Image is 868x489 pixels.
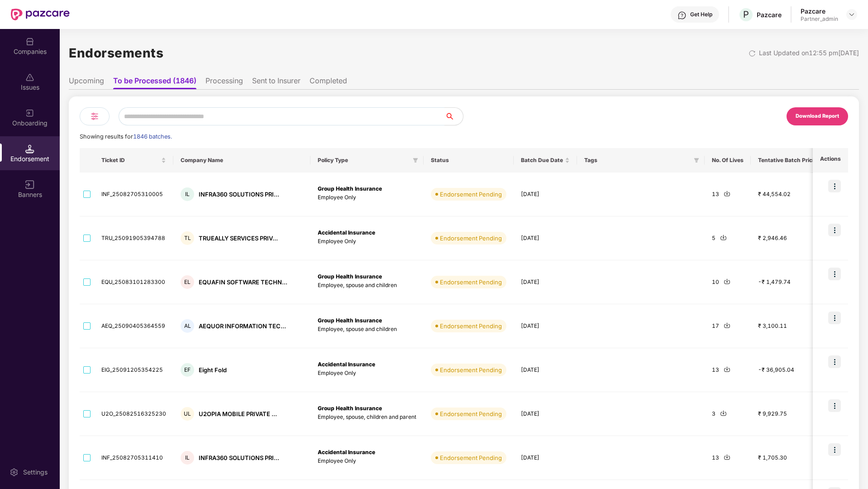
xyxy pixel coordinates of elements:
[444,107,463,125] button: search
[751,260,828,304] td: -₹ 1,479.74
[181,407,194,421] div: UL
[440,453,502,462] div: Endorsement Pending
[69,76,104,89] li: Upcoming
[514,304,577,348] td: [DATE]
[318,413,416,422] p: Employee, spouse, children and parent
[199,366,227,374] div: Eight Fold
[828,180,841,192] img: icon
[712,322,744,331] div: 17
[25,37,34,46] img: svg+xml;base64,PHN2ZyBpZD0iQ29tcGFuaWVzIiB4bWxucz0iaHR0cDovL3d3dy53My5vcmcvMjAwMC9zdmciIHdpZHRoPS...
[514,348,577,392] td: [DATE]
[514,436,577,480] td: [DATE]
[318,273,382,280] b: Group Health Insurance
[724,366,730,373] img: svg+xml;base64,PHN2ZyBpZD0iRG93bmxvYWQtMjR4MjQiIHhtbG5zPSJodHRwOi8vd3d3LnczLm9yZy8yMDAwL3N2ZyIgd2...
[94,304,173,348] td: AEQ_25090405364559
[828,355,841,368] img: icon
[690,11,712,18] div: Get Help
[743,9,749,20] span: P
[757,10,782,19] div: Pazcare
[424,148,514,173] th: Status
[173,148,310,173] th: Company Name
[712,410,744,418] div: 3
[181,187,194,201] div: IL
[801,7,838,15] div: Pazcare
[720,410,727,417] img: svg+xml;base64,PHN2ZyBpZD0iRG93bmxvYWQtMjR4MjQiIHhtbG5zPSJodHRwOi8vd3d3LnczLm9yZy8yMDAwL3N2ZyIgd2...
[181,451,194,465] div: IL
[413,158,418,163] span: filter
[199,454,279,462] div: INFRA360 SOLUTIONS PRI...
[94,148,173,173] th: Ticket ID
[10,468,19,477] img: svg+xml;base64,PHN2ZyBpZD0iU2V0dGluZy0yMHgyMCIgeG1sbnM9Imh0dHA6Ly93d3cudzMub3JnLzIwMDAvc3ZnIiB3aW...
[318,157,409,164] span: Policy Type
[440,365,502,374] div: Endorsement Pending
[749,50,756,57] img: svg+xml;base64,PHN2ZyBpZD0iUmVsb2FkLTMyeDMyIiB4bWxucz0iaHR0cDovL3d3dy53My5vcmcvMjAwMC9zdmciIHdpZH...
[252,76,300,89] li: Sent to Insurer
[440,278,502,287] div: Endorsement Pending
[712,190,744,199] div: 13
[318,457,416,465] p: Employee Only
[199,190,279,199] div: INFRA360 SOLUTIONS PRI...
[440,190,502,199] div: Endorsement Pending
[724,322,730,329] img: svg+xml;base64,PHN2ZyBpZD0iRG93bmxvYWQtMjR4MjQiIHhtbG5zPSJodHRwOi8vd3d3LnczLm9yZy8yMDAwL3N2ZyIgd2...
[25,144,34,153] img: svg+xml;base64,PHN2ZyB3aWR0aD0iMTQuNSIgaGVpZ2h0PSIxNC41IiB2aWV3Qm94PSIwIDAgMTYgMTYiIGZpbGw9Im5vbm...
[440,409,502,418] div: Endorsement Pending
[828,312,841,324] img: icon
[318,281,416,290] p: Employee, spouse and children
[25,73,34,82] img: svg+xml;base64,PHN2ZyBpZD0iSXNzdWVzX2Rpc2FibGVkIiB4bWxucz0iaHR0cDovL3d3dy53My5vcmcvMjAwMC9zdmciIH...
[310,76,347,89] li: Completed
[712,234,744,243] div: 5
[584,157,690,164] span: Tags
[11,9,70,20] img: New Pazcare Logo
[759,48,859,58] div: Last Updated on 12:55 pm[DATE]
[514,173,577,216] td: [DATE]
[181,319,194,333] div: AL
[318,369,416,378] p: Employee Only
[712,366,744,374] div: 13
[181,231,194,245] div: TL
[25,180,34,189] img: svg+xml;base64,PHN2ZyB3aWR0aD0iMTYiIGhlaWdodD0iMTYiIHZpZXdCb3g9IjAgMCAxNiAxNiIgZmlsbD0ibm9uZSIgeG...
[712,278,744,287] div: 10
[751,304,828,348] td: ₹ 3,100.11
[89,111,100,122] img: svg+xml;base64,PHN2ZyB4bWxucz0iaHR0cDovL3d3dy53My5vcmcvMjAwMC9zdmciIHdpZHRoPSIyNCIgaGVpZ2h0PSIyNC...
[705,148,751,173] th: No. Of Lives
[133,133,172,140] span: 1846 batches.
[692,155,701,166] span: filter
[94,436,173,480] td: INF_25082705311410
[751,436,828,480] td: ₹ 1,705.30
[318,449,375,455] b: Accidental Insurance
[828,268,841,280] img: icon
[677,11,687,20] img: svg+xml;base64,PHN2ZyBpZD0iSGVscC0zMngzMiIgeG1sbnM9Imh0dHA6Ly93d3cudzMub3JnLzIwMDAvc3ZnIiB3aWR0aD...
[101,157,159,164] span: Ticket ID
[25,109,34,118] img: svg+xml;base64,PHN2ZyB3aWR0aD0iMjAiIGhlaWdodD0iMjAiIHZpZXdCb3g9IjAgMCAyMCAyMCIgZmlsbD0ibm9uZSIgeG...
[318,193,416,202] p: Employee Only
[199,278,287,287] div: EQUAFIN SOFTWARE TECHN...
[521,157,563,164] span: Batch Due Date
[444,113,463,120] span: search
[199,410,277,418] div: U2OPIA MOBILE PRIVATE ...
[712,454,744,462] div: 13
[94,173,173,216] td: INF_25082705310005
[20,468,50,477] div: Settings
[514,260,577,304] td: [DATE]
[514,148,577,173] th: Batch Due Date
[318,405,382,412] b: Group Health Insurance
[751,392,828,436] td: ₹ 9,929.75
[181,363,194,377] div: EF
[318,229,375,236] b: Accidental Insurance
[828,443,841,456] img: icon
[440,234,502,243] div: Endorsement Pending
[801,15,838,23] div: Partner_admin
[199,234,278,243] div: TRUEALLY SERVICES PRIV...
[848,11,855,18] img: svg+xml;base64,PHN2ZyBpZD0iRHJvcGRvd24tMzJ4MzIiIHhtbG5zPSJodHRwOi8vd3d3LnczLm9yZy8yMDAwL3N2ZyIgd2...
[94,392,173,436] td: U2O_25082516325230
[199,322,286,331] div: AEQUOR INFORMATION TEC...
[796,112,839,120] div: Download Report
[318,325,416,334] p: Employee, spouse and children
[94,348,173,392] td: EIG_25091205354225
[724,454,730,460] img: svg+xml;base64,PHN2ZyBpZD0iRG93bmxvYWQtMjR4MjQiIHhtbG5zPSJodHRwOi8vd3d3LnczLm9yZy8yMDAwL3N2ZyIgd2...
[514,392,577,436] td: [DATE]
[318,361,375,368] b: Accidental Insurance
[440,321,502,331] div: Endorsement Pending
[181,275,194,289] div: EL
[720,234,727,241] img: svg+xml;base64,PHN2ZyBpZD0iRG93bmxvYWQtMjR4MjQiIHhtbG5zPSJodHRwOi8vd3d3LnczLm9yZy8yMDAwL3N2ZyIgd2...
